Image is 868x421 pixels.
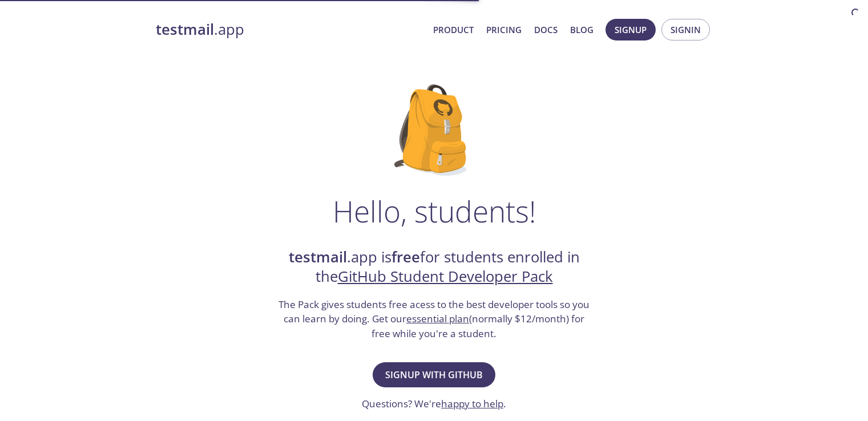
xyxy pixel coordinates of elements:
[373,362,495,387] button: Signup with GitHub
[385,367,483,383] span: Signup with GitHub
[661,19,710,41] button: Signin
[486,22,522,37] a: Pricing
[289,247,347,267] strong: testmail
[362,396,506,411] h3: Questions? We're .
[156,19,214,39] strong: testmail
[277,297,591,341] h3: The Pack gives students free acess to the best developer tools so you can learn by doing. Get our...
[406,312,469,325] a: essential plan
[605,19,656,41] button: Signup
[441,397,503,410] a: happy to help
[615,22,647,37] span: Signup
[433,22,474,37] a: Product
[671,22,701,37] span: Signin
[534,22,558,37] a: Docs
[391,247,420,267] strong: free
[394,84,474,176] img: github-student-backpack.png
[277,248,591,287] h2: .app is for students enrolled in the
[333,194,536,228] h1: Hello, students!
[156,20,424,39] a: testmail.app
[570,22,594,37] a: Blog
[338,266,553,286] a: GitHub Student Developer Pack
